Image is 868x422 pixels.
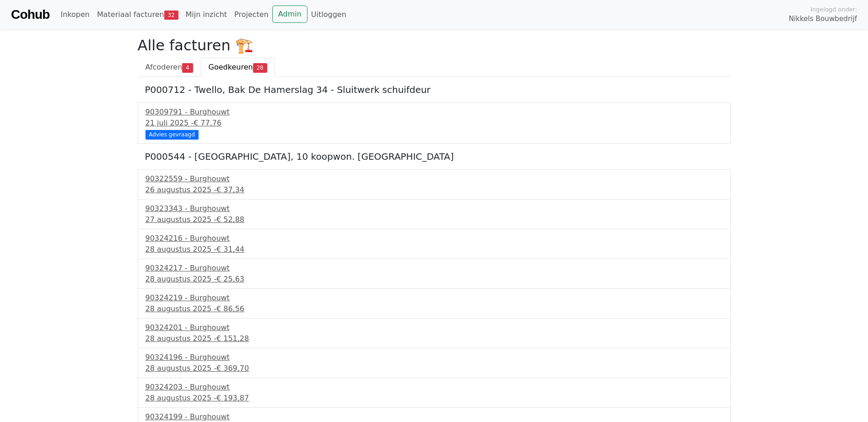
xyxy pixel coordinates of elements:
div: 90324217 - Burghouwt [146,263,723,274]
span: € 151,28 [216,334,249,343]
span: 32 [164,11,178,20]
a: Materiaal facturen32 [93,5,182,24]
a: 90324196 - Burghouwt28 augustus 2025 -€ 369,70 [146,352,723,374]
a: 90324203 - Burghouwt28 augustus 2025 -€ 193,87 [146,382,723,404]
h2: Alle facturen 🏗️ [138,37,731,54]
div: 90324219 - Burghouwt [146,292,723,303]
div: 28 augustus 2025 - [146,244,723,255]
a: Cohub [11,4,49,26]
span: € 193,87 [216,394,249,402]
a: 90309791 - Burghouwt21 juli 2025 -€ 77,76 Advies gevraagd [146,107,723,138]
span: € 369,70 [216,364,249,373]
div: 28 augustus 2025 - [146,274,723,285]
div: 90324203 - Burghouwt [146,382,723,393]
h5: P000712 - Twello, Bak De Hamerslag 34 - Sluitwerk schuifdeur [145,84,723,95]
div: 28 augustus 2025 - [146,303,723,314]
span: € 52,88 [216,215,244,224]
div: 90323343 - Burghouwt [146,203,723,214]
span: € 25,63 [216,275,244,283]
a: Uitloggen [307,5,350,24]
a: 90324219 - Burghouwt28 augustus 2025 -€ 86,56 [146,292,723,314]
div: Advies gevraagd [146,130,199,139]
a: 90324217 - Burghouwt28 augustus 2025 -€ 25,63 [146,263,723,285]
a: Afcoderen4 [138,58,201,77]
div: 21 juli 2025 - [146,118,723,129]
div: 90324201 - Burghouwt [146,322,723,333]
span: Goedkeuren [209,63,253,71]
div: 28 augustus 2025 - [146,363,723,374]
div: 90309791 - Burghouwt [146,107,723,118]
span: € 86,56 [216,304,244,313]
span: € 31,44 [216,245,244,254]
span: 28 [253,63,267,72]
span: Afcoderen [146,63,183,71]
span: Nikkels Bouwbedrijf [789,14,857,24]
a: Inkopen [57,5,93,24]
span: Ingelogd onder: [810,5,857,14]
div: 90322559 - Burghouwt [146,173,723,184]
a: 90322559 - Burghouwt26 augustus 2025 -€ 37,34 [146,173,723,195]
a: 90324216 - Burghouwt28 augustus 2025 -€ 31,44 [146,233,723,255]
span: € 37,34 [216,185,244,194]
a: Mijn inzicht [182,5,231,24]
div: 27 augustus 2025 - [146,214,723,225]
div: 28 augustus 2025 - [146,333,723,344]
div: 26 augustus 2025 - [146,184,723,195]
a: Projecten [231,5,272,24]
div: 28 augustus 2025 - [146,393,723,404]
span: 4 [182,63,193,72]
a: 90324201 - Burghouwt28 augustus 2025 -€ 151,28 [146,322,723,344]
a: 90323343 - Burghouwt27 augustus 2025 -€ 52,88 [146,203,723,225]
div: 90324216 - Burghouwt [146,233,723,244]
span: € 77,76 [194,119,221,127]
a: Goedkeuren28 [201,58,275,77]
a: Admin [272,5,307,23]
h5: P000544 - [GEOGRAPHIC_DATA], 10 koopwon. [GEOGRAPHIC_DATA] [145,151,723,162]
div: 90324196 - Burghouwt [146,352,723,363]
